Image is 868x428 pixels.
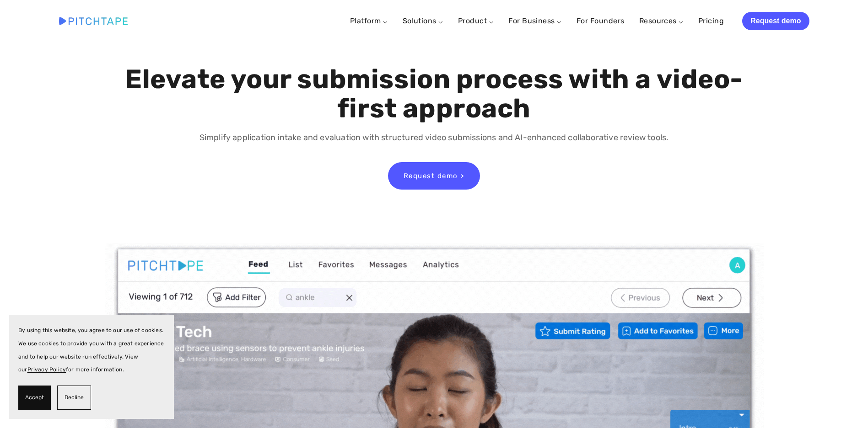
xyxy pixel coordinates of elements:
p: Simplify application intake and evaluation with structured video submissions and AI-enhanced coll... [123,131,745,144]
a: Request demo > [388,162,480,190]
section: Cookie banner [9,315,174,419]
button: Decline [57,386,91,410]
a: Pricing [698,13,724,29]
a: Platform ⌵ [350,16,388,25]
a: For Founders [577,13,625,29]
span: Decline [65,391,84,404]
h1: Elevate your submission process with a video-first approach [123,65,745,123]
p: By using this website, you agree to our use of cookies. We use cookies to provide you with a grea... [18,324,165,376]
a: Product ⌵ [458,16,494,25]
span: Accept [25,391,44,404]
a: Resources ⌵ [639,16,684,25]
img: Pitchtape | Video Submission Management Software [59,17,128,25]
a: Privacy Policy [27,366,66,373]
a: Solutions ⌵ [403,16,443,25]
a: Request demo [742,12,809,30]
button: Accept [18,386,51,410]
a: For Business ⌵ [508,16,562,25]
